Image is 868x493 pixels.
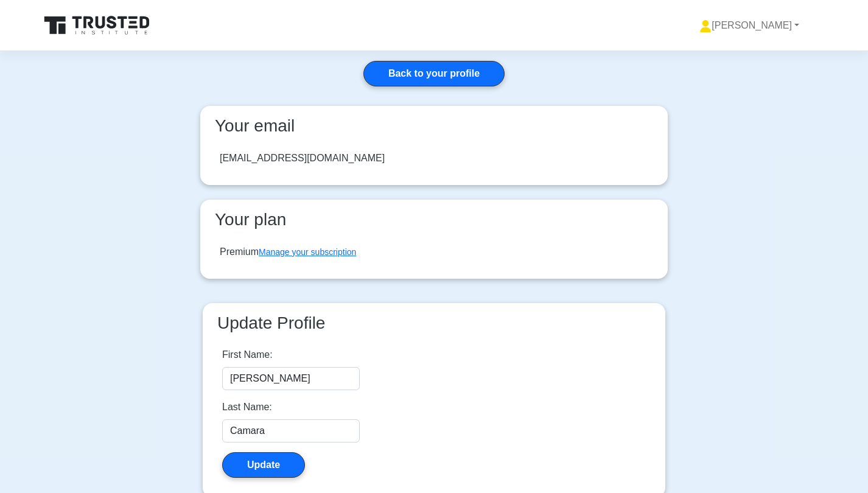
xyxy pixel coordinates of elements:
div: [EMAIL_ADDRESS][DOMAIN_NAME] [220,151,385,166]
label: First Name: [222,348,273,362]
a: Back to your profile [363,61,505,86]
h3: Your plan [210,209,658,230]
button: Update [222,452,305,478]
div: Premium [220,245,356,259]
h3: Update Profile [212,313,656,334]
h3: Your email [210,116,658,136]
label: Last Name: [222,400,272,414]
a: [PERSON_NAME] [670,13,828,38]
a: Manage your subscription [259,247,356,257]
